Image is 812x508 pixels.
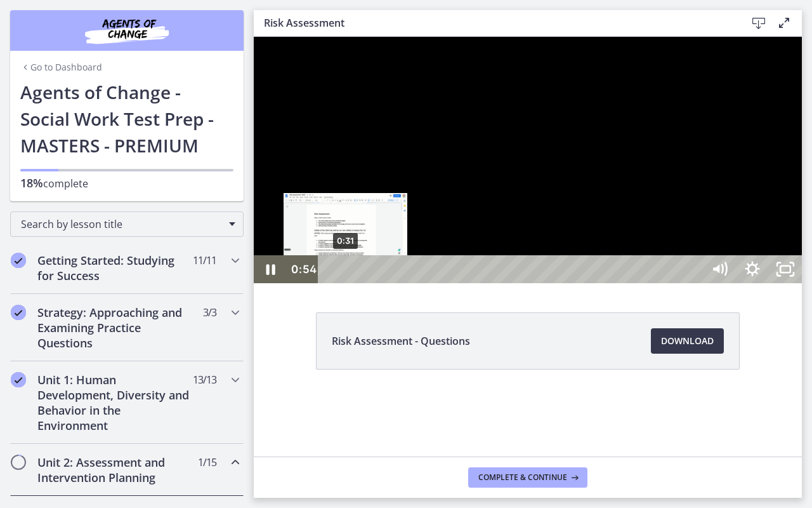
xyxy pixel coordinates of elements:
span: Search by lesson title [21,217,223,231]
h2: Unit 2: Assessment and Intervention Planning [37,455,192,485]
button: Mute [449,218,482,246]
i: Completed [11,253,26,268]
a: Download [651,328,724,354]
iframe: Video Lesson [254,37,802,283]
img: Agents of Change [51,15,203,46]
button: Show settings menu [482,218,515,246]
i: Completed [11,305,26,320]
button: Unfullscreen [515,218,548,246]
h1: Agents of Change - Social Work Test Prep - MASTERS - PREMIUM [20,79,233,159]
h2: Unit 1: Human Development, Diversity and Behavior in the Environment [37,372,192,433]
span: Risk Assessment - Questions [332,333,470,349]
i: Completed [11,372,26,387]
span: Download [661,333,714,349]
a: Go to Dashboard [20,61,102,74]
button: Complete & continue [468,467,587,488]
span: 1 / 15 [198,455,216,470]
span: 3 / 3 [203,305,216,320]
h2: Strategy: Approaching and Examining Practice Questions [37,305,192,351]
span: Complete & continue [478,472,567,483]
span: 18% [20,175,43,190]
span: 11 / 11 [193,253,216,268]
h2: Getting Started: Studying for Success [37,253,192,283]
span: 13 / 13 [193,372,216,387]
p: complete [20,175,233,191]
h3: Risk Assessment [264,15,726,30]
div: Search by lesson title [10,211,244,237]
